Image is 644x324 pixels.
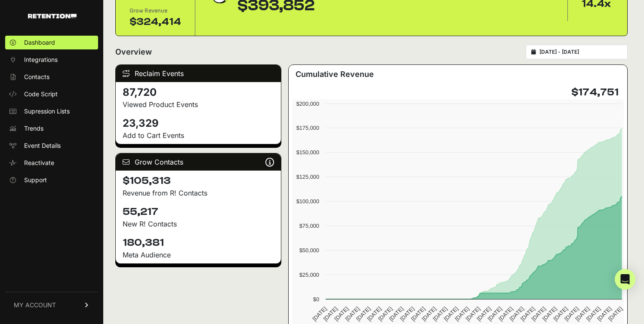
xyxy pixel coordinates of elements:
[552,306,569,322] text: [DATE]
[123,236,274,250] h4: 180,381
[563,306,580,322] text: [DATE]
[5,104,98,118] a: Supression Lists
[299,272,319,278] text: $25,000
[313,296,319,303] text: $0
[123,219,274,229] p: New R! Contacts
[123,130,274,141] p: Add to Cart Events
[123,188,274,198] p: Revenue from R! Contacts
[123,174,274,188] h4: $105,313
[296,149,319,156] text: $150,000
[541,306,558,322] text: [DATE]
[24,73,49,81] span: Contacts
[24,38,55,47] span: Dashboard
[355,306,372,322] text: [DATE]
[28,14,77,18] img: Retention.com
[123,250,274,260] div: Meta Audience
[410,306,427,322] text: [DATE]
[123,116,274,130] h4: 23,329
[5,139,98,153] a: Event Details
[299,247,319,254] text: $50,000
[115,46,152,58] h2: Overview
[421,306,438,322] text: [DATE]
[344,306,361,322] text: [DATE]
[377,306,394,322] text: [DATE]
[465,306,481,322] text: [DATE]
[5,173,98,187] a: Support
[311,306,328,322] text: [DATE]
[14,301,56,309] span: MY ACCOUNT
[519,306,536,322] text: [DATE]
[497,306,514,322] text: [DATE]
[296,198,319,205] text: $100,000
[530,306,547,322] text: [DATE]
[454,306,471,322] text: [DATE]
[574,306,591,322] text: [DATE]
[5,156,98,170] a: Reactivate
[116,65,281,82] div: Reclaim Events
[129,15,181,29] div: $324,414
[615,269,635,290] div: Open Intercom Messenger
[24,124,43,133] span: Trends
[24,55,58,64] span: Integrations
[5,87,98,101] a: Code Script
[5,292,98,318] a: MY ACCOUNT
[123,205,274,219] h4: 55,217
[596,306,613,322] text: [DATE]
[399,306,416,322] text: [DATE]
[296,125,319,131] text: $175,000
[24,107,70,116] span: Supression Lists
[508,306,525,322] text: [DATE]
[388,306,405,322] text: [DATE]
[585,306,602,322] text: [DATE]
[571,86,619,99] h4: $174,751
[296,68,374,80] h3: Cumulative Revenue
[476,306,493,322] text: [DATE]
[366,306,383,322] text: [DATE]
[5,36,98,49] a: Dashboard
[432,306,449,322] text: [DATE]
[24,159,54,167] span: Reactivate
[299,223,319,229] text: $75,000
[116,153,281,171] div: Grow Contacts
[24,176,47,184] span: Support
[123,99,274,110] p: Viewed Product Events
[296,101,319,107] text: $200,000
[5,122,98,135] a: Trends
[5,70,98,84] a: Contacts
[607,306,624,322] text: [DATE]
[443,306,459,322] text: [DATE]
[5,53,98,67] a: Integrations
[129,6,181,15] div: Grow Revenue
[24,90,58,98] span: Code Script
[333,306,350,322] text: [DATE]
[123,86,274,99] h4: 87,720
[487,306,503,322] text: [DATE]
[322,306,339,322] text: [DATE]
[24,141,61,150] span: Event Details
[296,174,319,180] text: $125,000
